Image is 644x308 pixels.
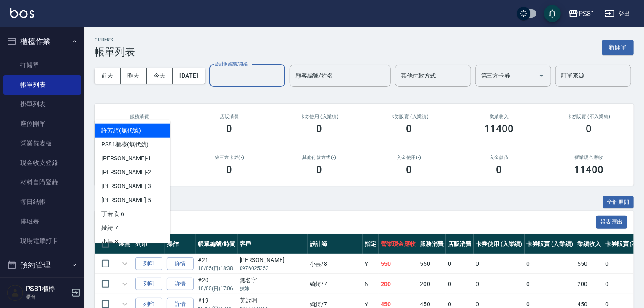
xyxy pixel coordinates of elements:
[575,274,603,294] td: 200
[116,234,133,254] th: 展開
[3,212,81,231] a: 排班表
[575,254,603,274] td: 550
[3,56,81,75] a: 打帳單
[3,114,81,133] a: 座位開單
[374,155,444,160] h2: 入金使用(-)
[3,30,81,52] button: 櫃檯作業
[3,192,81,211] a: 每日結帳
[167,278,194,291] a: 詳情
[406,164,412,176] h3: 0
[227,123,233,135] h3: 0
[464,155,534,160] h2: 入金儲值
[284,114,354,119] h2: 卡券使用 (入業績)
[535,69,548,82] button: Open
[95,37,135,43] h2: ORDERS
[101,140,149,149] span: PS81櫃檯 (無代號)
[101,168,151,177] span: [PERSON_NAME] -2
[418,254,446,274] td: 550
[603,196,634,209] button: 全部展開
[474,234,525,254] th: 卡券使用 (入業績)
[147,68,173,84] button: 今天
[446,234,474,254] th: 店販消費
[363,274,379,294] td: N
[579,8,595,19] div: PS81
[379,234,418,254] th: 營業現金應收
[3,75,81,95] a: 帳單列表
[496,164,502,176] h3: 0
[379,254,418,274] td: 550
[3,276,81,298] button: 報表及分析
[446,254,474,274] td: 0
[363,254,379,274] td: Y
[165,234,196,254] th: 操作
[308,234,363,254] th: 設計師
[240,285,306,292] p: 妹妹
[196,234,238,254] th: 帳單編號/時間
[227,164,233,176] h3: 0
[474,254,525,274] td: 0
[26,285,69,293] h5: PS81櫃檯
[575,234,603,254] th: 業績收入
[101,196,151,205] span: [PERSON_NAME] -5
[602,43,634,51] a: 新開單
[238,234,308,254] th: 客戶
[3,231,81,251] a: 現場電腦打卡
[446,274,474,294] td: 0
[464,114,534,119] h2: 業績收入
[602,40,634,55] button: 新開單
[3,134,81,153] a: 營業儀表板
[474,274,525,294] td: 0
[10,8,34,18] img: Logo
[101,154,151,163] span: [PERSON_NAME] -1
[3,95,81,114] a: 掛單列表
[135,278,162,291] button: 列印
[101,126,141,135] span: 許芳綺 (無代號)
[95,46,135,58] h3: 帳單列表
[379,274,418,294] td: 200
[196,274,238,294] td: #20
[317,123,322,135] h3: 0
[565,5,598,22] button: PS81
[95,68,121,84] button: 前天
[215,61,248,67] label: 設計師編號/姓名
[586,123,592,135] h3: 0
[406,123,412,135] h3: 0
[374,114,444,119] h2: 卡券販賣 (入業績)
[596,218,628,226] a: 報表匯出
[198,285,235,292] p: 10/05 (日) 17:06
[418,274,446,294] td: 200
[3,254,81,276] button: 預約管理
[596,216,628,229] button: 報表匯出
[26,293,69,301] p: 櫃台
[525,274,576,294] td: 0
[240,256,306,265] div: [PERSON_NAME]
[363,234,379,254] th: 指定
[484,123,514,135] h3: 11400
[121,68,147,84] button: 昨天
[544,5,561,22] button: save
[196,254,238,274] td: #21
[167,257,194,270] a: 詳情
[554,114,624,119] h2: 卡券販賣 (不入業績)
[525,254,576,274] td: 0
[195,114,264,119] h2: 店販消費
[173,68,205,84] button: [DATE]
[317,164,322,176] h3: 0
[105,114,174,119] h3: 服務消費
[240,296,306,305] div: 黃啟明
[284,155,354,160] h2: 其他付款方式(-)
[3,153,81,173] a: 現金收支登錄
[198,265,235,272] p: 10/05 (日) 18:38
[308,254,363,274] td: 小芸 /8
[308,274,363,294] td: 綺綺 /7
[601,6,634,22] button: 登出
[101,182,151,191] span: [PERSON_NAME] -3
[101,238,118,246] span: 小芸 -8
[135,257,162,270] button: 列印
[574,164,604,176] h3: 11400
[240,265,306,272] p: 0976025353
[101,224,118,232] span: 綺綺 -7
[3,173,81,192] a: 材料自購登錄
[101,210,124,219] span: 丁若欣 -6
[105,218,596,227] span: 訂單列表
